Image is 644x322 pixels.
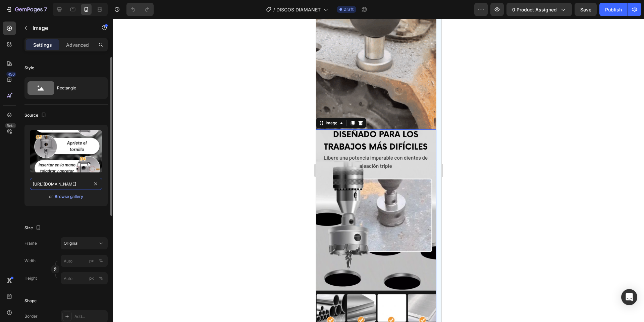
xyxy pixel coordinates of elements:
[44,5,47,13] p: 7
[506,3,572,16] button: 0 product assigned
[89,258,94,264] div: px
[99,258,103,264] div: %
[605,6,622,13] div: Publish
[97,274,105,282] button: px
[580,7,591,12] span: Save
[30,178,102,190] input: https://example.com/image.jpg
[99,275,103,281] div: %
[88,257,96,265] button: %
[24,111,48,120] div: Source
[33,41,52,48] p: Settings
[6,72,16,77] div: 450
[575,3,597,16] button: Save
[24,275,37,281] label: Height
[599,3,628,16] button: Publish
[24,258,36,264] label: Width
[343,6,354,12] span: Draft
[30,130,102,172] img: preview-image
[57,80,98,96] div: Rectangle
[621,289,637,305] div: Open Intercom Messenger
[89,275,94,281] div: px
[64,240,78,246] span: Original
[24,224,42,233] div: Size
[66,41,89,48] p: Advanced
[88,274,96,282] button: %
[3,3,50,16] button: 7
[24,313,38,319] div: Border
[126,3,154,16] div: Undo/Redo
[61,255,108,267] input: px%
[97,257,105,265] button: px
[74,314,106,320] div: Add...
[512,6,557,13] span: 0 product assigned
[61,237,108,249] button: Original
[316,19,441,322] iframe: Design area
[24,298,37,304] div: Shape
[276,6,321,13] span: DISCOS DIAMANET
[273,6,275,13] span: /
[24,65,34,71] div: Style
[49,193,53,201] span: or
[5,123,16,128] div: Beta
[55,194,83,200] div: Browse gallery
[24,240,37,246] label: Frame
[54,193,84,200] button: Browse gallery
[33,24,90,32] p: Image
[61,272,108,284] input: px%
